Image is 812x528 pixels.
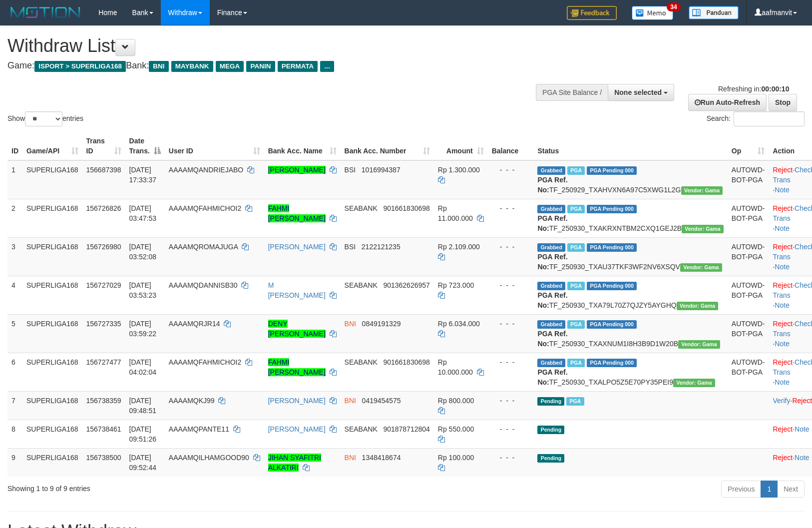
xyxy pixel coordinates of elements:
[169,243,238,251] span: AAAAMQROMAJUGA
[438,243,480,251] span: Rp 2.109.000
[7,448,22,477] td: 9
[169,454,249,462] span: AAAAMQILHAMGOOD90
[673,379,715,387] span: Vendor URL: https://trx31.1velocity.biz
[246,61,275,72] span: PANIN
[345,358,378,366] span: SEABANK
[567,320,585,329] span: Marked by aafnonsreyleab
[677,302,719,310] span: Vendor URL: https://trx31.1velocity.biz
[537,359,565,367] span: Grabbed
[165,132,264,160] th: User ID: activate to sort column ascending
[129,320,157,338] span: [DATE] 03:59:22
[728,314,769,353] td: AUTOWD-BOT-PGA
[7,160,22,199] td: 1
[362,454,401,462] span: Copy 1348418674 to clipboard
[434,132,488,160] th: Amount: activate to sort column ascending
[773,358,793,366] a: Reject
[7,353,22,391] td: 6
[567,282,585,290] span: Marked by aafandaneth
[320,61,334,72] span: ...
[567,166,585,175] span: Marked by aafsoycanthlai
[86,243,121,251] span: 156726980
[169,425,229,433] span: AAAAMQPANTE11
[728,132,769,160] th: Op: activate to sort column ascending
[86,204,121,212] span: 156726826
[7,61,531,71] h4: Game: Bank:
[171,61,213,72] span: MAYBANK
[7,237,22,276] td: 3
[773,320,793,328] a: Reject
[438,204,473,222] span: Rp 11.000.000
[608,84,674,101] button: None selected
[169,320,220,328] span: AAAAMQRJR14
[537,426,564,434] span: Pending
[264,132,341,160] th: Bank Acc. Name: activate to sort column ascending
[129,358,157,376] span: [DATE] 04:02:04
[734,111,805,126] input: Search:
[777,481,805,498] a: Next
[488,132,534,160] th: Balance
[7,480,331,494] div: Showing 1 to 9 of 9 entries
[22,199,82,237] td: SUPERLIGA168
[667,2,680,11] span: 34
[22,448,82,477] td: SUPERLIGA168
[537,214,567,232] b: PGA Ref. No:
[7,276,22,314] td: 4
[86,358,121,366] span: 156727477
[383,358,429,366] span: Copy 901661830698 to clipboard
[129,425,157,443] span: [DATE] 09:51:26
[345,397,356,405] span: BNI
[129,166,157,184] span: [DATE] 17:33:37
[22,314,82,353] td: SUPERLIGA168
[587,243,637,252] span: PGA Pending
[536,84,608,101] div: PGA Site Balance /
[761,481,778,498] a: 1
[775,224,790,232] a: Note
[775,378,790,386] a: Note
[268,320,326,338] a: DENY [PERSON_NAME]
[7,391,22,420] td: 7
[775,340,790,348] a: Note
[22,420,82,448] td: SUPERLIGA168
[537,253,567,271] b: PGA Ref. No:
[7,36,531,56] h1: Withdraw List
[707,111,805,126] label: Search:
[383,204,429,212] span: Copy 901661830698 to clipboard
[537,291,567,309] b: PGA Ref. No:
[129,204,157,222] span: [DATE] 03:47:53
[7,5,83,20] img: MOTION_logo.png
[567,205,585,213] span: Marked by aafandaneth
[383,425,429,433] span: Copy 901878712804 to clipboard
[278,61,318,72] span: PERMATA
[86,454,121,462] span: 156738500
[537,282,565,290] span: Grabbed
[22,160,82,199] td: SUPERLIGA168
[34,61,126,72] span: ISPORT > SUPERLIGA168
[345,320,356,328] span: BNI
[537,454,564,463] span: Pending
[268,166,326,174] a: [PERSON_NAME]
[345,454,356,462] span: BNI
[773,166,793,174] a: Reject
[438,397,474,405] span: Rp 800.000
[795,454,810,462] a: Note
[129,281,157,299] span: [DATE] 03:53:23
[7,314,22,353] td: 5
[792,397,812,405] a: Reject
[587,359,637,367] span: PGA Pending
[149,61,168,72] span: BNI
[7,132,22,160] th: ID
[86,425,121,433] span: 156738461
[773,243,793,251] a: Reject
[86,320,121,328] span: 156727335
[718,85,789,93] span: Refreshing in:
[492,280,530,290] div: - - -
[728,276,769,314] td: AUTOWD-BOT-PGA
[537,368,567,386] b: PGA Ref. No:
[438,320,480,328] span: Rp 6.034.000
[567,243,585,252] span: Marked by aafromsomean
[537,166,565,175] span: Grabbed
[268,425,326,433] a: [PERSON_NAME]
[728,199,769,237] td: AUTOWD-BOT-PGA
[492,424,530,434] div: - - -
[345,425,378,433] span: SEABANK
